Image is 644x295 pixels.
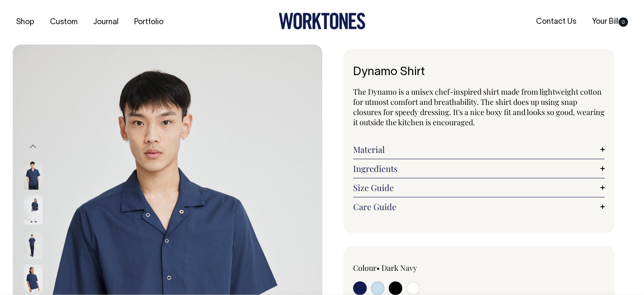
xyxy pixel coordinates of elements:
span: • [376,263,380,273]
span: 0 [619,17,628,27]
a: Your Bill0 [589,15,631,29]
label: Dark Navy [381,263,417,273]
a: Material [353,144,605,155]
span: The Dynamo is a unisex chef-inspired shirt made from lightweight cotton for utmost comfort and br... [353,87,605,127]
button: Previous [27,137,39,156]
div: Colour [353,263,454,273]
a: Care Guide [353,202,605,212]
a: Size Guide [353,183,605,193]
a: Contact Us [533,15,580,29]
a: Journal [90,15,122,29]
a: Portfolio [131,15,167,29]
img: dark-navy [24,264,43,294]
img: dark-navy [24,229,43,259]
a: Custom [47,15,81,29]
h1: Dynamo Shirt [353,66,605,79]
a: Shop [13,15,38,29]
img: dark-navy [24,160,43,189]
a: Ingredients [353,163,605,174]
img: dark-navy [24,194,43,224]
